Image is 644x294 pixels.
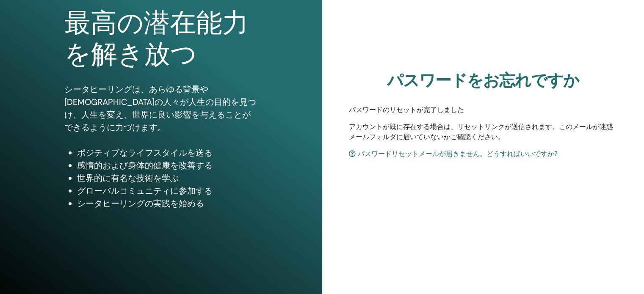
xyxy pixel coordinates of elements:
font: 世界的に有名な技術を学ぶ [77,173,179,184]
font: 感情的および身体的健康を改善する [77,160,213,171]
font: ポジティブなライフスタイルを送る [77,147,213,158]
a: パスワードリセットメールが届きません。どうすればいいですか? [349,150,558,158]
font: グローバルコミュニティに参加する [77,185,213,196]
font: パスワードをお忘れですか [387,70,579,91]
font: パスワードのリセットが完了しました [349,106,464,114]
font: パスワードリセットメールが届きません。どうすればいいですか? [358,150,558,158]
font: シータヒーリングの実践を始める [77,198,204,209]
font: シータヒーリングは、あらゆる背景や[DEMOGRAPHIC_DATA]の人々が人生の目的を見つけ、人生を変え、世界に良い影響を与えることができるように力づけます。 [64,84,256,133]
font: 最高の潜在能力を解き放つ [64,8,249,69]
font: アカウントが既に存在する場合は、リセットリンクが送信されます。このメールが迷惑メールフォルダに届いていないかご確認ください。 [349,123,613,141]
